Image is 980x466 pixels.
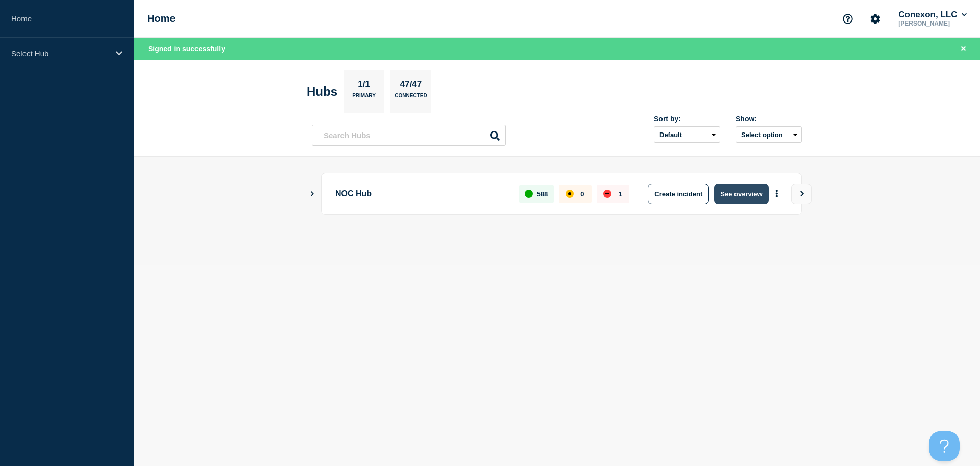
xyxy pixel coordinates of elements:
[714,184,768,204] button: See overview
[736,126,802,143] button: Select option
[310,190,315,198] button: Show Connected Hubs
[736,115,802,123] div: Show:
[896,20,969,27] p: [PERSON_NAME]
[525,190,533,198] div: up
[603,190,611,198] div: down
[896,10,969,20] button: Conexon, LLC
[11,49,109,58] p: Select Hub
[307,84,337,99] h2: Hubs
[395,93,427,103] p: Connected
[566,190,574,198] div: affected
[335,184,507,204] p: NOC Hub
[147,13,176,25] h1: Home
[352,93,376,103] p: Primary
[618,190,622,198] p: 1
[770,185,783,204] button: More actions
[929,431,960,461] iframe: Help Scout Beacon - Open
[312,125,506,146] input: Search Hubs
[396,79,426,93] p: 47/47
[148,45,225,53] span: Signed in successfully
[957,43,970,55] button: Close banner
[354,79,374,93] p: 1/1
[654,115,720,123] div: Sort by:
[654,126,720,143] select: Sort by
[648,184,709,204] button: Create incident
[537,190,548,198] p: 588
[837,8,859,30] button: Support
[580,190,584,198] p: 0
[865,8,886,30] button: Account settings
[791,184,812,204] button: View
